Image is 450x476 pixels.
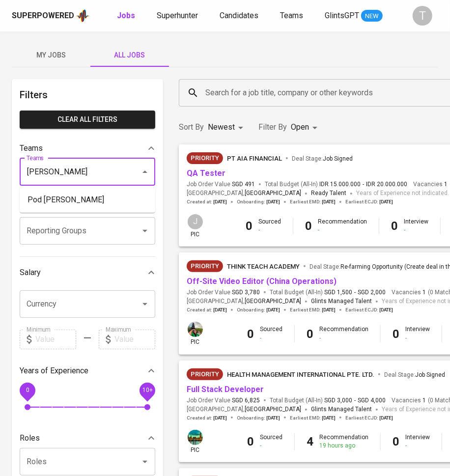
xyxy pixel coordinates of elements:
[187,189,301,198] span: [GEOGRAPHIC_DATA] ,
[187,429,204,454] div: pic
[258,121,287,133] p: Filter By
[354,396,356,405] span: -
[319,433,368,450] div: Recommendation
[187,368,223,380] div: New Job received from Demand Team
[187,297,301,307] span: [GEOGRAPHIC_DATA] ,
[391,219,398,233] b: 0
[237,415,280,421] span: Onboarding :
[20,432,40,444] p: Roles
[307,435,313,448] b: 4
[12,10,74,22] div: Superpowered
[245,297,301,307] span: [GEOGRAPHIC_DATA]
[393,327,399,341] b: 0
[187,213,204,239] div: pic
[138,455,152,469] button: Open
[393,435,399,448] b: 0
[26,387,29,393] span: 0
[265,180,407,189] span: Total Budget (All-In)
[232,396,260,405] span: SGD 6,825
[379,307,393,313] span: [DATE]
[280,10,305,22] a: Teams
[258,218,281,234] div: Sourced
[245,189,301,198] span: [GEOGRAPHIC_DATA]
[319,442,368,450] div: 19 hours ago
[291,118,321,137] div: Open
[114,330,155,349] input: Value
[213,198,227,205] span: [DATE]
[187,153,223,163] span: Priority
[280,11,303,20] span: Teams
[117,10,137,22] a: Jobs
[384,371,445,378] span: Deal Stage :
[379,198,393,205] span: [DATE]
[157,10,200,22] a: Superhunter
[220,10,260,22] a: Candidates
[292,155,353,162] span: Deal Stage :
[247,435,254,448] b: 0
[227,263,300,270] span: Think Teach Academy
[12,8,89,23] a: Superpoweredapp logo
[345,415,393,421] span: Earliest ECJD :
[311,190,346,196] span: Ready Talent
[20,197,155,217] div: Reporting Groups
[247,327,254,341] b: 0
[232,180,255,189] span: SGD 491
[138,297,152,311] button: Open
[405,325,430,342] div: Interview
[187,260,223,272] div: New Job received from Demand Team
[324,288,352,297] span: SGD 1,500
[260,325,282,342] div: Sourced
[443,180,448,189] span: 1
[404,226,428,234] div: -
[325,10,383,22] a: GlintsGPT NEW
[405,442,430,450] div: -
[413,6,432,26] div: T
[322,198,336,205] span: [DATE]
[213,415,227,421] span: [DATE]
[345,307,393,313] span: Earliest ECJD :
[379,415,393,421] span: [DATE]
[188,430,203,445] img: a5d44b89-0c59-4c54-99d0-a63b29d42bd3.jpg
[325,11,359,20] span: GlintsGPT
[322,415,336,421] span: [DATE]
[20,361,155,381] div: Years of Experience
[245,405,301,415] span: [GEOGRAPHIC_DATA]
[142,387,152,393] span: 10+
[270,288,386,297] span: Total Budget (All-In)
[20,142,43,154] p: Teams
[220,11,258,20] span: Candidates
[188,322,203,337] img: eva@glints.com
[311,406,372,413] span: Glints Managed Talent
[157,11,198,20] span: Superhunter
[270,396,386,405] span: Total Budget (All-In)
[318,226,367,234] div: -
[358,288,386,297] span: SGD 2,000
[266,198,280,205] span: [DATE]
[324,396,352,405] span: SGD 3,000
[138,224,152,238] button: Open
[213,307,227,313] span: [DATE]
[358,396,386,405] span: SGD 4,000
[260,442,282,450] div: -
[290,415,336,421] span: Earliest EMD :
[76,8,89,23] img: app logo
[311,298,372,305] span: Glints Managed Talent
[237,307,280,313] span: Onboarding :
[20,87,155,103] h6: Filters
[405,334,430,342] div: -
[266,307,280,313] span: [DATE]
[415,371,445,378] span: Job Signed
[290,307,336,313] span: Earliest EMD :
[20,365,88,377] p: Years of Experience
[323,155,353,162] span: Job Signed
[187,415,227,421] span: Created at :
[246,219,253,233] b: 0
[20,267,41,279] p: Salary
[345,198,393,205] span: Earliest ECJD :
[187,307,227,313] span: Created at :
[187,288,260,297] span: Job Order Value
[322,307,336,313] span: [DATE]
[208,118,247,137] div: Newest
[20,263,155,282] div: Salary
[187,405,301,415] span: [GEOGRAPHIC_DATA] ,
